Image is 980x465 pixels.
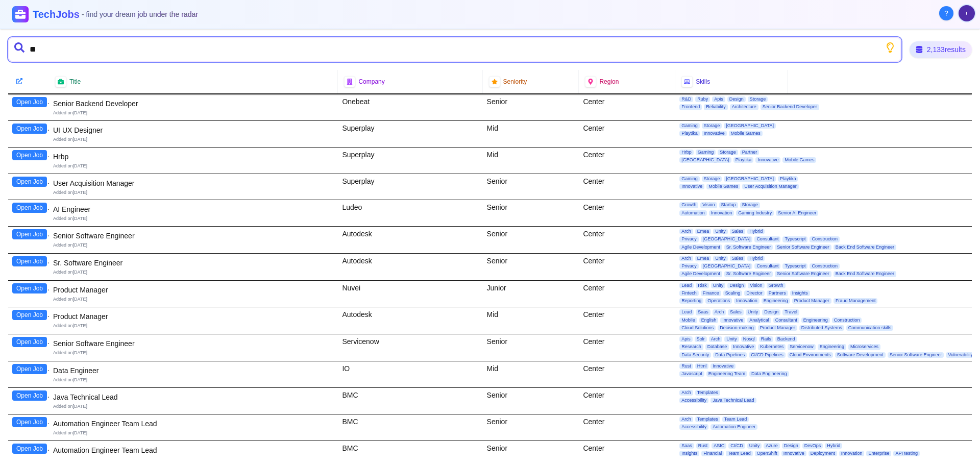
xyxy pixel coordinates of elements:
[69,78,81,86] span: Title
[832,317,862,323] span: Construction
[599,78,619,86] span: Region
[579,388,675,414] div: Center
[503,78,527,86] span: Seniority
[802,443,823,449] span: DevOps
[754,263,780,269] span: Consultant
[706,371,747,377] span: Engineering Team
[722,417,749,422] span: Team Lead
[778,176,798,182] span: Playtika
[731,344,756,350] span: Innovative
[910,41,972,58] div: 2,133 results
[679,451,699,456] span: Insights
[724,271,773,277] span: Sr. Software Engineer
[679,176,700,182] span: Gaming
[701,236,753,242] span: [GEOGRAPHIC_DATA]
[679,283,694,288] span: Lead
[12,417,47,427] button: Open Job
[695,336,707,342] span: Solr
[727,283,746,288] span: Design
[696,309,710,315] span: Saas
[679,336,693,342] span: Apis
[712,96,725,102] span: Apis
[12,150,47,160] button: Open Job
[53,215,334,222] div: Added on [DATE]
[746,309,761,315] span: Unity
[755,157,780,163] span: Innovative
[338,94,482,120] div: Onebeat
[727,96,746,102] span: Design
[53,323,334,329] div: Added on [DATE]
[782,263,807,269] span: Typescript
[834,298,878,304] span: Fraud Management
[848,344,880,350] span: Microservices
[775,271,831,277] span: Senior Software Engineer
[338,334,482,361] div: Servicenow
[679,157,731,163] span: [GEOGRAPHIC_DATA]
[12,124,47,134] button: Open Job
[579,200,675,226] div: Center
[711,283,726,288] span: Unity
[53,136,334,143] div: Added on [DATE]
[749,371,789,377] span: Data Engineering
[839,451,865,456] span: Innovation
[483,414,579,440] div: Senior
[695,363,709,369] span: Html
[679,352,711,358] span: Data Security
[579,307,675,334] div: Center
[695,256,712,261] span: Emea
[679,256,693,261] span: Arch
[696,150,716,155] span: Gaming
[710,424,757,430] span: Automation Engineer
[338,361,482,387] div: IO
[730,104,758,110] span: Architecture
[776,210,818,216] span: Senior AI Engineer
[788,352,833,358] span: Cloud Environments
[53,338,334,349] div: Senior Software Engineer
[696,283,709,288] span: Risk
[338,307,482,334] div: Autodesk
[764,443,780,449] span: Azure
[724,123,776,129] span: [GEOGRAPHIC_DATA]
[679,363,693,369] span: Rust
[695,229,712,234] span: Emea
[82,10,198,18] span: - find your dream job under the radar
[679,184,704,189] span: Innovative
[749,352,786,358] span: CI/CD Pipelines
[755,451,779,456] span: OpenShift
[679,398,708,403] span: Accessibility
[762,309,780,315] span: Design
[483,388,579,414] div: Senior
[747,229,765,234] span: Hybrid
[705,298,732,304] span: Operations
[744,290,765,296] span: Director
[53,430,334,436] div: Added on [DATE]
[338,254,482,280] div: Autodesk
[579,281,675,307] div: Center
[679,417,693,422] span: Arch
[759,336,773,342] span: Rails
[736,210,774,216] span: Gaming Industry
[767,290,788,296] span: Partners
[679,96,693,102] span: R&D
[704,104,728,110] span: Reliability
[679,104,702,110] span: Frontend
[483,148,579,174] div: Mid
[579,334,675,361] div: Center
[53,403,334,410] div: Added on [DATE]
[825,443,842,449] span: Hybrid
[775,336,797,342] span: Backend
[679,150,694,155] span: Hrbp
[53,152,334,162] div: Hrbp
[53,285,334,295] div: Product Manager
[782,443,800,449] span: Design
[748,96,768,102] span: Storage
[801,317,830,323] span: Engineering
[720,317,745,323] span: Innovative
[730,229,746,234] span: Sales
[483,200,579,226] div: Senior
[939,6,953,20] button: About Techjobs
[679,131,700,136] span: Playtika
[483,254,579,280] div: Senior
[358,78,384,86] span: Company
[734,298,759,304] span: Innovation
